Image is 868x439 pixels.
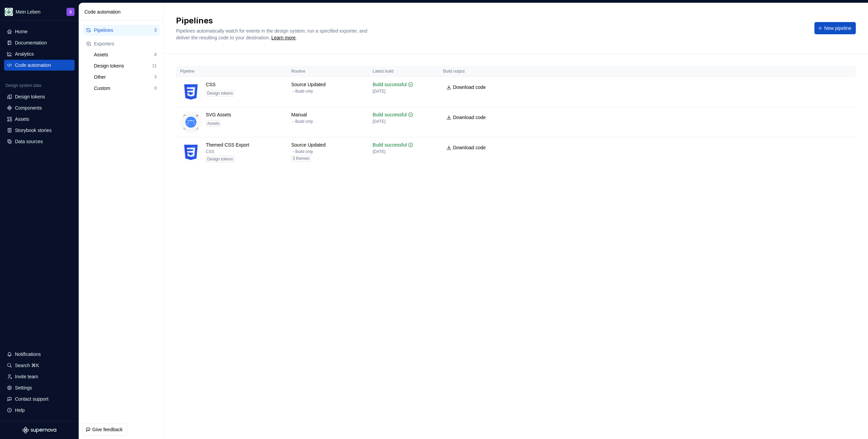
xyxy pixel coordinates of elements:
[94,51,154,58] div: Assets
[15,362,39,369] div: Search ⌘K
[154,85,157,91] div: 0
[16,8,40,15] div: Mein Leben
[206,81,216,88] div: CSS
[82,423,127,436] button: Give feedback
[15,373,38,380] div: Invite team
[176,15,806,26] h2: Pipelines
[4,49,75,59] a: Analytics
[94,85,154,92] div: Custom
[4,102,75,113] a: Components
[91,83,159,94] button: Custom0
[453,144,486,151] span: Download code
[15,127,52,134] div: Storybook stories
[206,141,249,148] div: Themed CSS Export
[4,371,75,382] a: Invite team
[4,349,75,360] button: Notifications
[4,37,75,48] a: Documentation
[291,149,313,154] div: → Build only
[453,84,486,91] span: Download code
[291,141,325,148] div: Source Updated
[4,382,75,393] a: Settings
[15,62,51,69] div: Code automation
[206,90,234,97] div: Design tokens
[15,28,27,35] div: Home
[373,89,386,94] div: [DATE]
[443,81,490,93] a: Download code
[15,93,45,100] div: Design tokens
[22,427,56,434] svg: Supernova Logo
[206,111,231,118] div: SVG Assets
[15,396,48,402] div: Contact support
[291,119,313,124] div: → Build only
[94,27,154,34] div: Pipelines
[15,104,42,111] div: Components
[443,141,490,154] a: Download code
[15,39,47,46] div: Documentation
[4,405,75,416] button: Help
[271,34,296,41] a: Learn more
[15,407,25,414] div: Help
[5,83,41,88] div: Design system data
[94,62,152,69] div: Design tokens
[373,149,386,154] div: [DATE]
[373,111,407,118] div: Build successful
[4,91,75,102] a: Design tokens
[373,141,407,148] div: Build successful
[439,66,499,77] th: Build output
[4,360,75,371] button: Search ⌘K
[91,49,159,60] button: Assets8
[176,66,287,77] th: Pipeline
[176,28,369,40] span: Pipelines automatically watch for events in the design system, run a specified exporter, and deli...
[291,111,307,118] div: Manual
[92,426,123,433] span: Give feedback
[373,81,407,88] div: Build successful
[91,72,159,82] button: Other3
[4,60,75,71] a: Code automation
[15,51,34,57] div: Analytics
[4,136,75,147] a: Data sources
[373,119,386,124] div: [DATE]
[206,149,214,154] div: CSS
[270,36,297,40] span: .
[369,66,439,77] th: Latest build
[4,26,75,37] a: Home
[453,114,486,121] span: Download code
[154,74,157,80] div: 3
[206,120,221,127] div: Assets
[443,111,490,123] a: Download code
[206,156,234,163] div: Design tokens
[94,74,154,80] div: Other
[154,52,157,57] div: 8
[5,8,13,16] img: df5db9ef-aba0-4771-bf51-9763b7497661.png
[291,81,325,88] div: Source Updated
[94,40,157,47] div: Exporters
[4,125,75,136] a: Storybook stories
[824,25,851,32] span: New pipeline
[287,66,369,77] th: Routine
[70,9,72,15] div: S
[83,25,159,36] button: Pipelines3
[152,63,157,69] div: 11
[154,27,157,33] div: 3
[293,156,309,161] span: 3 themes
[291,89,313,94] div: → Build only
[15,384,32,391] div: Settings
[15,138,43,145] div: Data sources
[4,114,75,125] a: Assets
[84,8,161,15] div: Code automation
[15,116,29,122] div: Assets
[814,22,856,34] button: New pipeline
[4,394,75,404] button: Contact support
[1,4,77,19] button: Mein LebenS
[15,351,41,358] div: Notifications
[91,60,159,71] button: Design tokens11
